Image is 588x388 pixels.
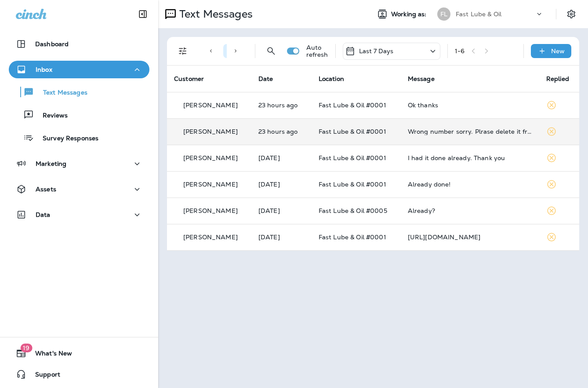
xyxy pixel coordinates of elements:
p: [PERSON_NAME] [183,234,238,241]
span: Date [258,75,273,83]
span: Message [408,75,435,83]
p: Reviews [34,112,68,120]
button: Support [9,366,149,383]
div: 1 - 6 [455,48,465,55]
div: https://m.youtube.com/shorts/xbmTsl5B-do [408,234,532,241]
span: Support [26,371,60,381]
span: What's New [26,350,72,360]
p: Aug 25, 2025 10:42 PM [258,181,305,188]
span: Fast Lube & Oil #0001 [319,101,386,109]
p: New [551,48,565,55]
button: Settings [563,6,579,22]
span: Working as: [391,11,428,18]
div: I had it done already. Thank you [408,154,532,161]
span: Replied [546,75,569,83]
p: Marketing [36,160,66,167]
p: Last 7 Days [359,48,394,55]
button: Marketing [9,155,149,172]
button: 19What's New [9,344,149,362]
p: Data [36,211,51,218]
button: Text Messages [9,83,149,101]
span: Fast Lube & Oil #0001 [319,233,386,241]
button: Search Messages [262,42,280,60]
span: Fast Lube & Oil #0001 [319,154,386,162]
p: Dashboard [35,40,69,48]
div: Already? [408,207,532,214]
button: Inbox [9,61,149,78]
span: Customer [174,75,204,83]
p: [PERSON_NAME] [183,102,238,109]
span: Fast Lube & Oil #0005 [319,207,387,215]
p: [PERSON_NAME] [183,181,238,188]
p: Aug 25, 2025 02:52 PM [258,207,305,214]
div: Ok thanks [408,102,532,109]
p: Aug 28, 2025 10:12 AM [258,128,305,135]
p: [PERSON_NAME] [183,154,238,161]
p: Aug 27, 2025 10:19 AM [258,154,305,161]
button: Collapse Sidebar [131,5,155,23]
p: Assets [36,186,56,193]
button: Dashboard [9,35,149,53]
button: Assets [9,180,149,198]
p: Text Messages [34,89,87,97]
div: Wrong number sorry. Plrase delete it from your database. Thank you [408,128,532,135]
button: Survey Responses [9,128,149,147]
p: [PERSON_NAME] [183,207,238,214]
p: Survey Responses [34,135,98,143]
div: Already done! [408,181,532,188]
button: Data [9,206,149,223]
span: 19 [20,344,32,352]
p: Inbox [36,66,52,73]
p: [PERSON_NAME] [183,128,238,135]
span: Fast Lube & Oil #0001 [319,180,386,188]
p: Aug 28, 2025 10:22 AM [258,102,305,109]
button: Reviews [9,106,149,124]
p: Aug 24, 2025 10:18 AM [258,234,305,241]
span: Fast Lube & Oil #0001 [319,128,386,135]
p: Fast Lube & Oil [456,11,501,18]
button: Filters [174,42,192,60]
p: Auto refresh [306,44,328,58]
p: Text Messages [176,7,253,21]
span: Location [319,75,344,83]
div: FL [437,7,450,21]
